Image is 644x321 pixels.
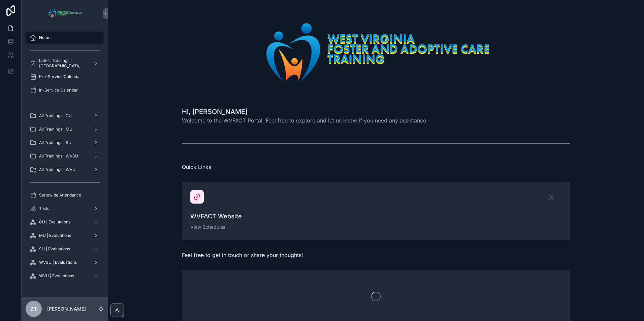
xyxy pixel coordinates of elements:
span: SU | Evaluations [39,246,70,252]
span: Welcome to the WVFACT Portal. Feel free to explore and let us know if you need any assistance. [182,116,428,124]
a: Statewide Attendance [26,189,104,201]
span: MU | Evaluations [39,233,71,238]
span: Home [39,35,51,40]
a: WVFACT WebsiteView Schedules [182,182,570,240]
a: In-Service Calendar [26,84,104,96]
span: Tests [39,206,49,211]
span: Pre-Service Calendar [39,74,81,79]
a: SU | Evaluations [26,243,104,255]
span: All Trainings | WVSU [39,153,78,159]
a: Latest Trainings | [GEOGRAPHIC_DATA] [26,57,104,69]
span: All Trainings | CU [39,113,72,118]
div: scrollable content [22,27,108,297]
img: 26288-LogoRetina.png [254,16,498,88]
span: WVSU | Evaluations [39,260,77,265]
span: Quick Links [182,164,211,170]
a: Tests [26,203,104,215]
span: Feel free to get in touch or share your thoughts! [182,252,303,258]
span: ZT [30,305,37,313]
a: Pre-Service Calendar [26,71,104,83]
h1: Hi, [PERSON_NAME] [182,107,428,116]
span: All Trainings | MU [39,127,72,132]
a: WVSU | Evaluations [26,256,104,269]
span: All Trainings | WVU [39,167,75,172]
span: View Schedules [190,224,561,230]
span: Statewide Attendance [39,192,81,198]
img: App logo [46,8,83,19]
a: Home [26,32,104,44]
p: [PERSON_NAME] [47,306,86,312]
a: All Trainings | SU [26,137,104,149]
span: WVFACT Website [190,212,561,221]
span: WVU | Evaluations [39,273,74,279]
a: All Trainings | WVSU [26,150,104,162]
a: CU | Evaluations [26,216,104,228]
span: All Trainings | SU [39,140,71,145]
a: All Trainings | MU [26,123,104,135]
a: WVU | Evaluations [26,270,104,282]
span: Latest Trainings | [GEOGRAPHIC_DATA] [39,58,88,69]
span: In-Service Calendar [39,87,78,93]
span: CU | Evaluations [39,219,70,225]
a: MU | Evaluations [26,229,104,242]
a: All Trainings | WVU [26,164,104,176]
a: All Trainings | CU [26,110,104,122]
